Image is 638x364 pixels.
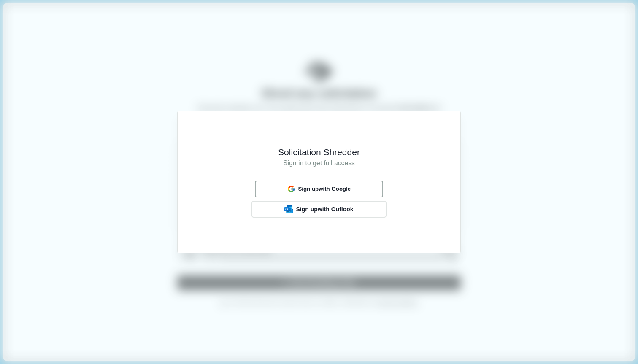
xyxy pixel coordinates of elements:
[284,205,293,213] img: Outlook Logo
[189,146,449,158] h1: Solicitation Shredder
[255,181,383,197] button: Sign upwith Google
[298,186,351,192] span: Sign up with Google
[251,201,387,218] button: Outlook LogoSign upwith Outlook
[189,158,449,169] h1: Sign in to get full access
[296,206,353,213] span: Sign up with Outlook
